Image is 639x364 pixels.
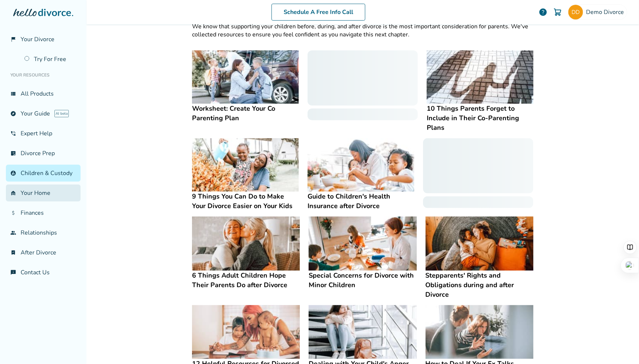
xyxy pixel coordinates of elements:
[6,85,81,102] a: view_listAll Products
[10,170,16,176] span: account_child
[308,138,414,211] a: Guide to Children's Health Insurance after DivorceGuide to Children's Health Insurance after Divorce
[192,305,300,359] img: 12 Helpful Resources for Divorced Moms
[271,4,365,21] a: Schedule A Free Info Call
[426,271,533,299] h4: Stepparents' Rights and Obligations during and after Divorce
[6,244,81,261] a: bookmark_checkAfter Divorce
[568,5,583,19] img: Demo Divorce
[10,230,16,236] span: group
[6,204,81,221] a: attach_moneyFinances
[192,104,299,123] h4: Worksheet: Create Your Co Parenting Plan
[426,305,533,359] img: How to Deal If Your Ex Talks Negatively about You in Front of the Kids
[602,329,639,364] iframe: Chat Widget
[539,8,547,17] a: help
[192,50,299,104] img: Worksheet: Create Your Co Parenting Plan
[308,192,414,211] h4: Guide to Children's Health Insurance after Divorce
[192,22,533,39] p: We know that supporting your children before, during, and after divorce is the most important con...
[6,68,81,82] li: Your Resources
[6,165,81,182] a: account_childChildren & Custody
[309,271,416,290] h4: Special Concerns for Divorce with Minor Children
[6,125,81,142] a: phone_in_talkExpert Help
[426,217,533,299] a: Stepparents' Rights and Obligations during and after DivorceStepparents' Rights and Obligations d...
[10,111,16,117] span: explore
[192,192,299,211] h4: 9 Things You Can Do to Make Your Divorce Easier on Your Kids
[426,217,533,271] img: Stepparents' Rights and Obligations during and after Divorce
[309,217,416,290] a: Special Concerns for Divorce with Minor ChildrenSpecial Concerns for Divorce with Minor Children
[6,145,81,162] a: list_alt_checkDivorce Prep
[6,264,81,281] a: chat_infoContact Us
[427,104,533,132] h4: 10 Things Parents Forget to Include in Their Co-Parenting Plans
[10,91,16,97] span: view_list
[427,50,533,132] a: 10 Things Parents Forget to Include in Their Co-Parenting Plans10 Things Parents Forget to Includ...
[10,250,16,256] span: bookmark_check
[6,105,81,122] a: exploreYour GuideAI beta
[10,150,16,156] span: list_alt_check
[192,271,300,290] h4: 6 Things Adult Children Hope Their Parents Do after Divorce
[6,224,81,241] a: groupRelationships
[10,270,16,275] span: chat_info
[6,31,81,48] a: flag_2Your Divorce
[192,138,299,211] a: 9 Things You Can Do to Make Your Divorce Easier on Your Kids9 Things You Can Do to Make Your Divo...
[54,110,69,117] span: AI beta
[553,8,562,17] img: Cart
[20,51,81,68] a: Try For Free
[10,131,16,136] span: phone_in_talk
[192,217,300,271] img: 6 Things Adult Children Hope Their Parents Do after Divorce
[427,50,533,104] img: 10 Things Parents Forget to Include in Their Co-Parenting Plans
[309,217,416,271] img: Special Concerns for Divorce with Minor Children
[308,138,414,192] img: Guide to Children's Health Insurance after Divorce
[586,8,627,16] span: Demo Divorce
[192,138,299,192] img: 9 Things You Can Do to Make Your Divorce Easier on Your Kids
[309,305,416,359] img: Dealing with Your Child's Anger during and after Divorce
[6,185,81,201] a: garage_homeYour Home
[192,217,300,290] a: 6 Things Adult Children Hope Their Parents Do after Divorce6 Things Adult Children Hope Their Par...
[192,50,299,123] a: Worksheet: Create Your Co Parenting PlanWorksheet: Create Your Co Parenting Plan
[10,36,16,42] span: flag_2
[10,190,16,196] span: garage_home
[10,210,16,216] span: attach_money
[21,35,54,43] span: Your Divorce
